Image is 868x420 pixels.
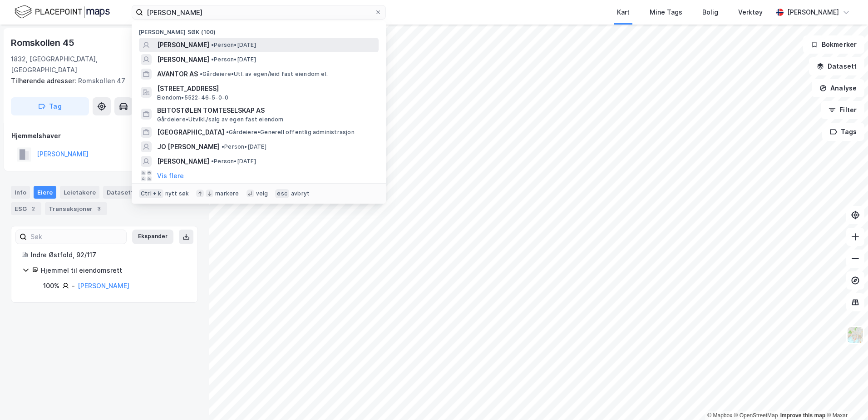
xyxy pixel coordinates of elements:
[275,189,289,198] div: esc
[11,75,191,86] div: Romskollen 47
[222,143,224,150] span: •
[157,69,198,80] span: AVANTOR AS
[157,170,184,181] button: Vis flere
[787,7,839,18] div: [PERSON_NAME]
[200,70,202,77] span: •
[821,101,864,119] button: Filter
[822,123,864,141] button: Tags
[157,116,284,123] span: Gårdeiere • Utvikl./salg av egen fast eiendom
[11,186,30,199] div: Info
[256,190,268,197] div: velg
[157,40,209,50] span: [PERSON_NAME]
[707,412,732,419] a: Mapbox
[157,156,209,167] span: [PERSON_NAME]
[738,7,763,18] div: Verktøy
[823,376,868,420] iframe: Chat Widget
[157,141,220,152] span: JO [PERSON_NAME]
[215,190,239,197] div: markere
[157,83,375,94] span: [STREET_ADDRESS]
[11,35,76,50] div: Romskollen 45
[211,158,214,165] span: •
[780,412,825,419] a: Improve this map
[29,204,38,213] div: 2
[226,129,355,136] span: Gårdeiere • Generell offentlig administrasjon
[31,250,187,260] div: Indre Østfold, 92/117
[812,79,864,97] button: Analyse
[165,190,189,197] div: nytt søk
[157,127,224,138] span: [GEOGRAPHIC_DATA]
[132,21,386,38] div: [PERSON_NAME] søk (100)
[34,186,56,199] div: Eiere
[11,97,89,115] button: Tag
[222,143,266,150] span: Person • [DATE]
[139,189,163,198] div: Ctrl + k
[702,7,718,18] div: Bolig
[15,4,110,20] img: logo.f888ab2527a4732fd821a326f86c7f29.svg
[27,230,126,244] input: Søk
[803,35,864,54] button: Bokmerker
[809,57,864,75] button: Datasett
[226,129,229,135] span: •
[60,186,99,199] div: Leietakere
[11,130,197,141] div: Hjemmelshaver
[11,202,41,215] div: ESG
[45,202,107,215] div: Transaksjoner
[43,280,59,291] div: 100%
[94,204,104,213] div: 3
[211,56,214,63] span: •
[103,186,137,199] div: Datasett
[143,5,375,19] input: Søk på adresse, matrikkel, gårdeiere, leietakere eller personer
[211,41,256,49] span: Person • [DATE]
[650,7,682,18] div: Mine Tags
[41,265,187,276] div: Hjemmel til eiendomsrett
[291,190,310,197] div: avbryt
[11,77,78,85] span: Tilhørende adresser:
[211,56,256,63] span: Person • [DATE]
[72,280,75,291] div: -
[211,158,256,165] span: Person • [DATE]
[734,412,778,419] a: OpenStreetMap
[211,41,214,48] span: •
[617,7,630,18] div: Kart
[157,105,375,116] span: BEITOSTØLEN TOMTESELSKAP AS
[11,54,141,75] div: 1832, [GEOGRAPHIC_DATA], [GEOGRAPHIC_DATA]
[200,70,328,78] span: Gårdeiere • Utl. av egen/leid fast eiendom el.
[78,282,129,290] a: [PERSON_NAME]
[132,230,173,244] button: Ekspander
[157,54,209,65] span: [PERSON_NAME]
[847,326,864,344] img: Z
[157,94,228,101] span: Eiendom • 5522-46-5-0-0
